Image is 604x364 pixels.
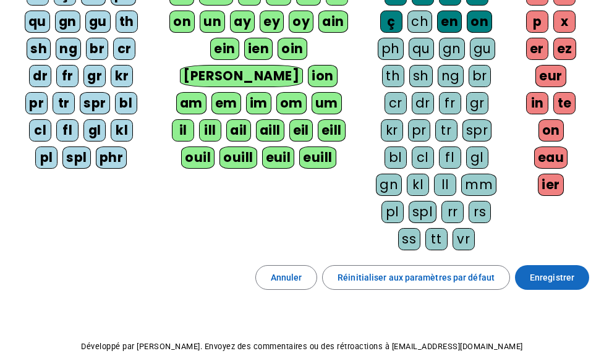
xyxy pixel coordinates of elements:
[83,119,106,142] div: gl
[111,119,133,142] div: kl
[308,65,338,87] div: ion
[385,146,407,169] div: bl
[96,146,127,169] div: phr
[181,146,215,169] div: ouil
[538,174,564,196] div: ier
[526,38,548,60] div: er
[462,119,492,142] div: spr
[226,119,251,142] div: ail
[278,38,307,60] div: oin
[381,201,404,223] div: pl
[438,65,464,87] div: ng
[412,92,434,114] div: dr
[115,92,137,114] div: bl
[260,11,284,33] div: ey
[83,65,106,87] div: gr
[176,92,206,114] div: am
[318,119,346,142] div: eill
[211,92,241,114] div: em
[80,92,110,114] div: spr
[113,38,135,60] div: cr
[56,65,79,87] div: fr
[408,119,430,142] div: pr
[56,38,81,60] div: ng
[85,11,111,33] div: gu
[322,265,510,290] button: Réinitialiser aux paramètres par défaut
[553,92,576,114] div: te
[312,92,342,114] div: um
[53,92,75,114] div: tr
[439,38,465,60] div: gn
[437,11,462,33] div: en
[435,119,457,142] div: tr
[35,146,57,169] div: pl
[219,146,257,169] div: ouill
[407,11,432,33] div: ch
[398,228,420,250] div: ss
[210,38,239,60] div: ein
[526,92,548,114] div: in
[180,65,303,87] div: [PERSON_NAME]
[439,92,461,114] div: fr
[289,11,313,33] div: oy
[385,92,407,114] div: cr
[407,174,429,196] div: kl
[409,65,433,87] div: sh
[409,38,434,60] div: qu
[378,38,404,60] div: ph
[380,11,402,33] div: ç
[29,119,51,142] div: cl
[434,174,456,196] div: ll
[530,270,574,285] span: Enregistrer
[318,11,348,33] div: ain
[534,146,568,169] div: eau
[86,38,108,60] div: br
[382,65,404,87] div: th
[29,65,51,87] div: dr
[441,201,464,223] div: rr
[466,92,488,114] div: gr
[262,146,295,169] div: euil
[535,65,566,87] div: eur
[466,146,488,169] div: gl
[299,146,336,169] div: euill
[172,119,194,142] div: il
[338,270,495,285] span: Réinitialiser aux paramètres par défaut
[467,11,492,33] div: on
[244,38,273,60] div: ien
[425,228,448,250] div: tt
[25,11,50,33] div: qu
[56,119,79,142] div: fl
[470,38,495,60] div: gu
[25,92,48,114] div: pr
[230,11,255,33] div: ay
[199,119,221,142] div: ill
[271,270,302,285] span: Annuler
[111,65,133,87] div: kr
[538,119,564,142] div: on
[439,146,461,169] div: fl
[381,119,403,142] div: kr
[409,201,437,223] div: spl
[10,339,594,354] p: Développé par [PERSON_NAME]. Envoyez des commentaires ou des rétroactions à [EMAIL_ADDRESS][DOMAI...
[27,38,51,60] div: sh
[453,228,475,250] div: vr
[116,11,138,33] div: th
[289,119,313,142] div: eil
[55,11,80,33] div: gn
[553,38,576,60] div: ez
[246,92,271,114] div: im
[169,11,195,33] div: on
[469,201,491,223] div: rs
[276,92,307,114] div: om
[515,265,589,290] button: Enregistrer
[461,174,496,196] div: mm
[526,11,548,33] div: p
[255,265,318,290] button: Annuler
[376,174,402,196] div: gn
[412,146,434,169] div: cl
[469,65,491,87] div: br
[256,119,284,142] div: aill
[62,146,91,169] div: spl
[200,11,225,33] div: un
